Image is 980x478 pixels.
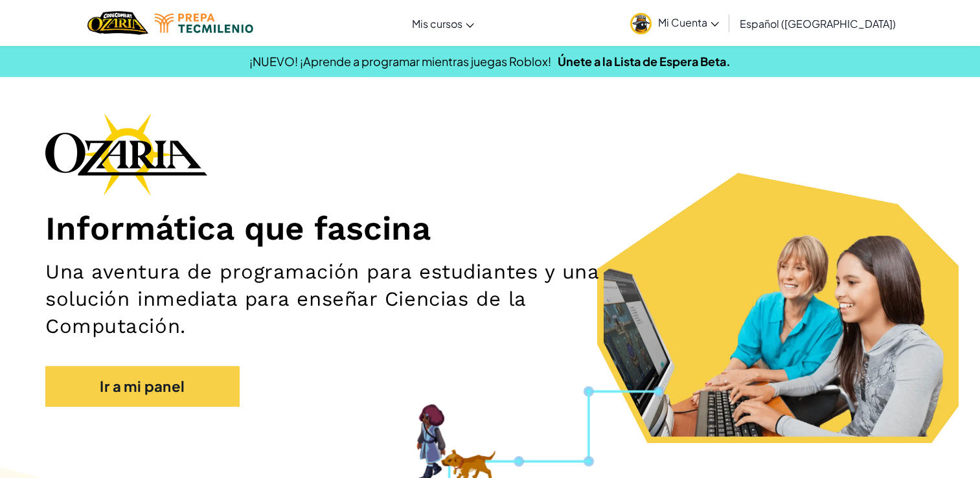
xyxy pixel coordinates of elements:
[630,13,652,34] img: avatar
[45,113,207,196] img: Ozaria branding logo
[658,16,719,29] span: Mi Cuenta
[45,366,240,407] a: Ir a mi panel
[249,54,551,69] span: ¡NUEVO! ¡Aprende a programar mientras juegas Roblox!
[624,3,725,43] a: Mi Cuenta
[45,258,641,340] h2: Una aventura de programación para estudiantes y una solución inmediata para enseñar Ciencias de l...
[155,14,253,33] img: Tecmilenio logo
[87,10,148,36] img: Home
[558,54,731,69] a: Únete a la Lista de Espera Beta.
[45,209,935,249] h1: Informática que fascina
[87,10,148,36] a: Ozaria by CodeCombat logo
[405,6,481,41] a: Mis cursos
[412,17,462,30] span: Mis cursos
[733,6,902,41] a: Español ([GEOGRAPHIC_DATA])
[740,17,896,30] span: Español ([GEOGRAPHIC_DATA])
